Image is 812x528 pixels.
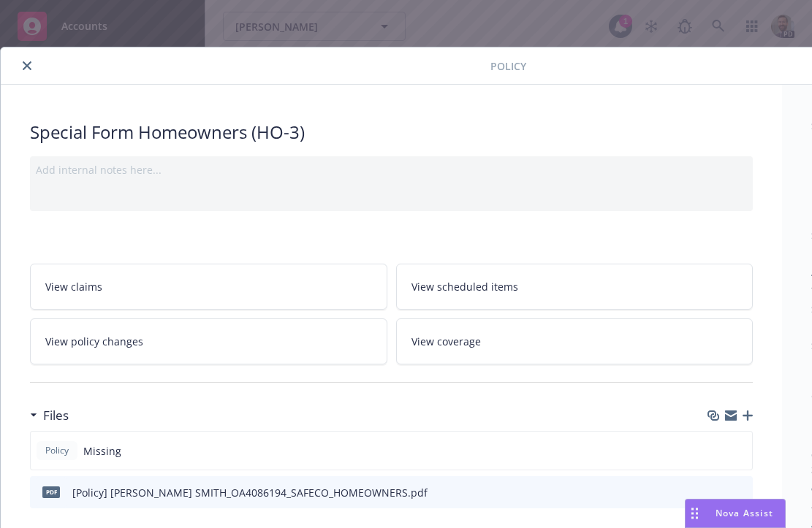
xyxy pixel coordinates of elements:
div: Drag to move [686,500,704,527]
a: View policy changes [30,318,387,364]
a: View coverage [396,318,754,364]
span: pdf [42,486,60,497]
div: Files [30,406,69,425]
span: Policy [42,444,72,457]
button: Nova Assist [685,499,786,528]
div: [Policy] [PERSON_NAME] SMITH_OA4086194_SAFECO_HOMEOWNERS.pdf [72,485,428,500]
button: close [18,57,36,74]
a: View scheduled items [396,264,754,310]
h3: Files [43,406,69,425]
span: View claims [45,279,102,294]
span: Policy [490,58,526,74]
a: View claims [30,264,387,310]
button: download file [710,485,722,500]
span: View coverage [411,334,481,349]
span: Missing [83,443,121,459]
span: Nova Assist [716,507,773,519]
div: Add internal notes here... [36,162,747,177]
div: Special Form Homeowners (HO-3) [30,120,753,145]
button: preview file [734,485,747,500]
span: View scheduled items [411,279,518,294]
span: View policy changes [45,334,143,349]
